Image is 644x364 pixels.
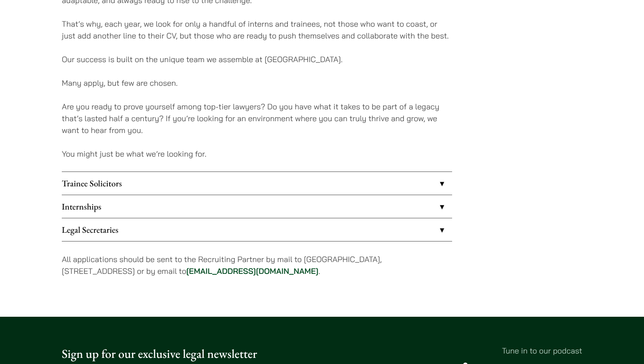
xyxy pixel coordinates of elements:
[62,53,452,65] p: Our success is built on the unique team we assemble at [GEOGRAPHIC_DATA].
[62,195,452,218] a: Internships
[62,148,452,160] p: You might just be what we’re looking for.
[62,253,452,277] p: All applications should be sent to the Recruiting Partner by mail to [GEOGRAPHIC_DATA], [STREET_A...
[62,101,452,136] p: Are you ready to prove yourself among top-tier lawyers? Do you have what it takes to be part of a...
[62,345,315,363] p: Sign up for our exclusive legal newsletter
[62,77,452,89] p: Many apply, but few are chosen.
[62,218,452,241] a: Legal Secretaries
[62,18,452,42] p: That’s why, each year, we look for only a handful of interns and trainees, not those who want to ...
[186,266,318,276] a: [EMAIL_ADDRESS][DOMAIN_NAME]
[329,345,582,357] p: Tune in to our podcast
[62,172,452,195] a: Trainee Solicitors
